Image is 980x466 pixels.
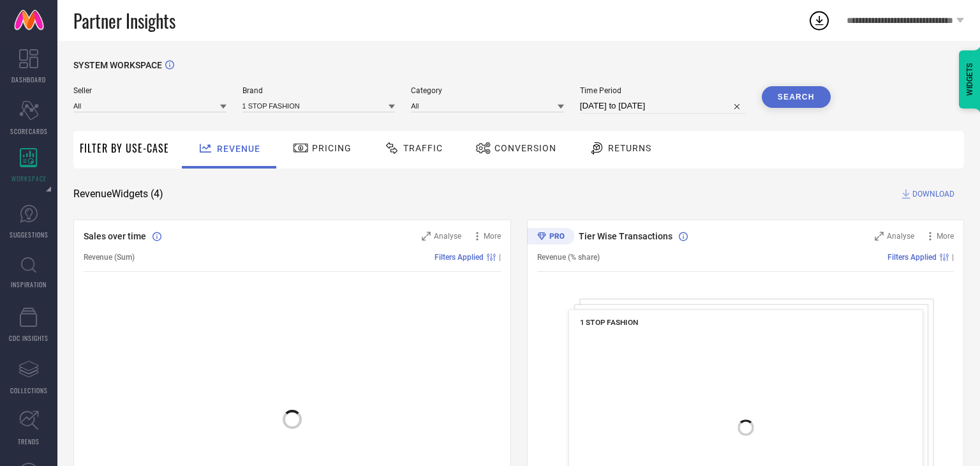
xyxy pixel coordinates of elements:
span: Pricing [312,143,352,153]
span: Revenue (Sum) [84,253,135,262]
span: Traffic [403,143,443,153]
span: Category [411,86,564,95]
button: Search [762,86,831,108]
span: 1 STOP FASHION [579,318,638,327]
div: Premium [527,228,574,247]
span: Filters Applied [887,253,937,262]
span: Conversion [494,143,556,153]
span: WORKSPACE [11,174,47,183]
svg: Zoom [422,232,431,241]
svg: Zoom [875,232,884,241]
span: COLLECTIONS [10,386,48,395]
span: More [484,232,501,241]
span: INSPIRATION [11,280,47,289]
div: Open download list [808,9,831,32]
input: Select time period [580,98,746,114]
span: TRENDS [18,437,40,446]
span: SUGGESTIONS [10,230,48,239]
span: Partner Insights [73,8,175,34]
span: Filter By Use-Case [80,140,169,156]
span: Revenue [217,144,260,154]
span: More [937,232,954,241]
span: Tier Wise Transactions [579,231,672,241]
span: DOWNLOAD [912,188,954,200]
span: Time Period [580,86,746,95]
span: CDC INSIGHTS [9,333,48,343]
span: Returns [608,143,651,153]
span: SCORECARDS [10,126,48,136]
span: DASHBOARD [11,75,46,84]
span: Brand [242,86,396,95]
span: Filters Applied [434,253,484,262]
span: Revenue Widgets ( 4 ) [73,188,163,200]
span: Seller [73,86,226,95]
span: | [499,253,501,262]
span: Revenue (% share) [537,253,600,262]
span: | [952,253,954,262]
span: SYSTEM WORKSPACE [73,60,162,70]
span: Sales over time [84,231,146,241]
span: Analyse [434,232,461,241]
span: Analyse [887,232,914,241]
